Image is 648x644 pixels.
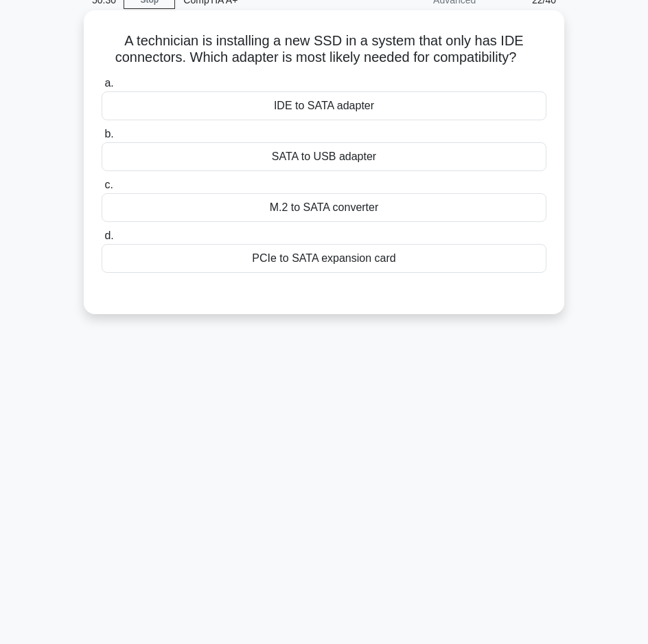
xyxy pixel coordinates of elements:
div: PCIe to SATA expansion card [102,244,546,273]
span: c. [104,179,113,190]
span: b. [104,128,113,140]
span: a. [104,77,113,89]
div: M.2 to SATA converter [102,193,546,222]
div: IDE to SATA adapter [102,91,546,120]
span: d. [104,230,113,241]
h5: A technician is installing a new SSD in a system that only has IDE connectors. Which adapter is m... [100,32,548,67]
div: SATA to USB adapter [102,142,546,171]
